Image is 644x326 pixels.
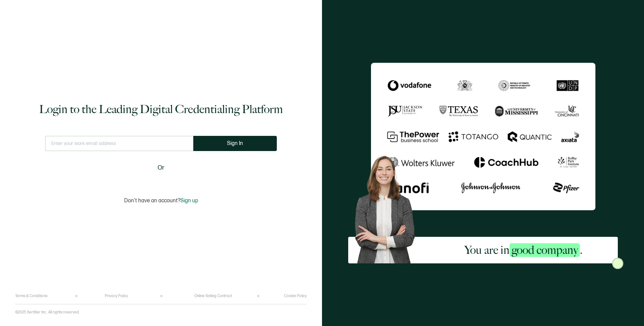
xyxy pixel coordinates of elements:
[193,136,277,151] button: Sign In
[348,150,429,264] img: Sertifier Login - You are in <span class="strong-h">good company</span>. Hero
[464,243,582,258] h2: You are in .
[124,197,198,204] p: Don't have an account?
[15,310,80,315] p: ©2025 Sertifier Inc.. All rights reserved.
[227,140,243,146] span: Sign In
[105,294,128,298] a: Privacy Policy
[15,294,47,298] a: Terms & Conditions
[158,163,164,173] span: Or
[39,102,283,117] h1: Login to the Leading Digital Credentialing Platform
[194,294,232,298] a: Online Selling Contract
[371,63,595,211] img: Sertifier Login - You are in <span class="strong-h">good company</span>.
[45,136,193,151] input: Enter your work email address
[510,243,580,257] span: good company
[180,197,198,204] span: Sign up
[612,258,623,269] img: Sertifier Login
[284,294,307,298] a: Cookie Policy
